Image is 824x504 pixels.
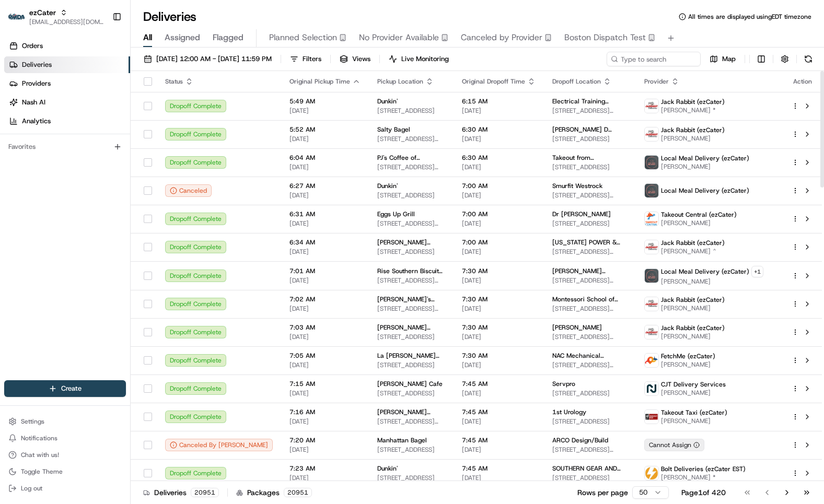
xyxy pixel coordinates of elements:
span: Settings [21,417,44,426]
span: [PERSON_NAME] [661,389,726,397]
span: 7:03 AM [289,323,361,332]
span: Canceled by Provider [461,31,542,44]
span: 7:45 AM [462,464,536,473]
span: [DATE] [289,304,361,313]
span: [STREET_ADDRESS] [377,107,445,115]
span: [STREET_ADDRESS][PERSON_NAME] [552,361,628,369]
span: 6:30 AM [462,154,536,162]
span: [PERSON_NAME] [661,332,725,341]
span: Servpro [552,380,575,388]
div: 20951 [191,488,219,497]
span: Original Pickup Time [289,77,350,86]
span: [DATE] [289,333,361,341]
span: [DATE] [289,446,361,454]
span: Montessori School of [GEOGRAPHIC_DATA][PERSON_NAME] [552,295,628,303]
span: [DATE] [289,276,361,285]
button: Views [335,52,375,66]
span: [DATE] [289,248,361,256]
span: All times are displayed using EDT timezone [688,13,811,21]
span: [DATE] [289,474,361,482]
p: Rows per page [577,487,628,498]
span: [DATE] [462,304,536,313]
a: Orders [4,38,130,54]
span: Jack Rabbit (ezCater) [661,324,725,332]
span: 7:45 AM [462,380,536,388]
span: 7:16 AM [289,408,361,416]
a: Providers [4,75,130,92]
span: NAC Mechanical Services [552,351,628,360]
span: All [143,31,152,44]
span: [DATE] [462,219,536,228]
span: [STREET_ADDRESS] [377,474,445,482]
span: Create [61,384,82,393]
span: [STREET_ADDRESS][PERSON_NAME] [552,107,628,115]
span: [DATE] [462,446,536,454]
span: [DATE] [289,135,361,143]
span: [STREET_ADDRESS][PERSON_NAME] [377,135,445,143]
img: nash.svg [645,382,658,395]
span: Local Meal Delivery (ezCater) [661,186,749,195]
span: Bolt Deliveries (ezCater EST) [661,465,746,473]
button: Log out [4,481,126,496]
span: 6:34 AM [289,238,361,247]
span: 6:30 AM [462,125,536,134]
span: Notifications [21,434,57,442]
span: 6:04 AM [289,154,361,162]
span: [STREET_ADDRESS][PERSON_NAME] [377,219,445,228]
span: [DATE] [289,361,361,369]
span: 7:01 AM [289,267,361,275]
span: [STREET_ADDRESS] [377,248,445,256]
span: 7:23 AM [289,464,361,473]
button: Live Monitoring [384,52,454,66]
span: 7:30 AM [462,351,536,360]
button: Create [4,380,126,397]
span: [DATE] [289,417,361,426]
span: [STREET_ADDRESS] [377,191,445,200]
span: Views [352,54,370,64]
span: [STREET_ADDRESS] [377,333,445,341]
button: Chat with us! [4,448,126,462]
span: Status [165,77,183,86]
span: [EMAIL_ADDRESS][DOMAIN_NAME] [29,18,104,26]
span: Assigned [165,31,200,44]
span: FetchMe (ezCater) [661,352,715,360]
span: [DATE] [462,191,536,200]
img: jack_rabbit_logo.png [645,240,658,254]
span: 6:31 AM [289,210,361,218]
button: Map [705,52,740,66]
span: SOUTHERN GEAR AND MACHINE INC [552,464,628,473]
span: [DATE] [289,107,361,115]
span: 7:05 AM [289,351,361,360]
span: [STREET_ADDRESS] [552,163,628,171]
span: Deliveries [22,60,52,69]
span: [DATE] [462,248,536,256]
span: 1st Urology [552,408,586,416]
button: [DATE] 12:00 AM - [DATE] 11:59 PM [139,52,276,66]
span: Dr [PERSON_NAME] [552,210,611,218]
span: Jack Rabbit (ezCater) [661,239,725,247]
span: La [PERSON_NAME] Bakery & Cafe [377,351,445,360]
span: [DATE] [462,135,536,143]
span: No Provider Available [359,31,439,44]
span: [STREET_ADDRESS][PERSON_NAME] [552,248,628,256]
span: 7:45 AM [462,436,536,444]
span: 7:00 AM [462,182,536,190]
span: [DATE] [462,333,536,341]
span: 7:15 AM [289,380,361,388]
div: Page 1 of 420 [681,487,726,498]
span: Analytics [22,116,51,126]
span: Providers [22,79,51,88]
span: [DATE] [462,276,536,285]
span: [STREET_ADDRESS] [552,135,628,143]
img: jack_rabbit_logo.png [645,297,658,311]
div: Canceled By [PERSON_NAME] [165,439,273,451]
button: Refresh [801,52,816,66]
span: [STREET_ADDRESS][PERSON_NAME][PERSON_NAME] [377,417,445,426]
span: Live Monitoring [401,54,449,64]
span: [STREET_ADDRESS] [552,389,628,397]
img: w8AST-1LHTqH2U9y-T1wjPW057DPfhVPr_mtwyTN8Nrd0yBsm6DWIBh-yRWziR2vF5tX=w240-h480-rw [645,410,658,424]
span: Takeout Taxi (ezCater) [661,408,727,417]
span: [STREET_ADDRESS][PERSON_NAME] [552,304,628,313]
span: [STREET_ADDRESS] [552,474,628,482]
span: 7:30 AM [462,267,536,275]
